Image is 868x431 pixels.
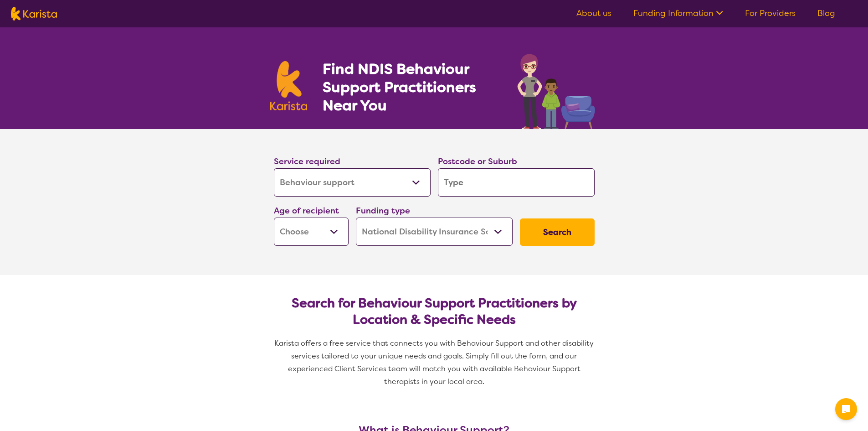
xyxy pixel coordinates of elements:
input: Type [438,168,595,197]
a: Funding Information [633,8,723,19]
button: Search [520,218,595,246]
p: Karista offers a free service that connects you with Behaviour Support and other disability servi... [270,337,598,388]
img: behaviour-support [515,49,598,129]
h2: Search for Behaviour Support Practitioners by Location & Specific Needs [281,295,587,328]
a: For Providers [745,8,796,19]
label: Service required [274,156,340,167]
a: About us [576,8,611,19]
label: Funding type [356,205,410,216]
a: Blog [817,8,835,19]
img: Karista logo [11,7,57,21]
img: Karista logo [270,61,308,110]
label: Postcode or Suburb [438,156,517,167]
label: Age of recipient [274,205,339,216]
h1: Find NDIS Behaviour Support Practitioners Near You [323,60,499,114]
